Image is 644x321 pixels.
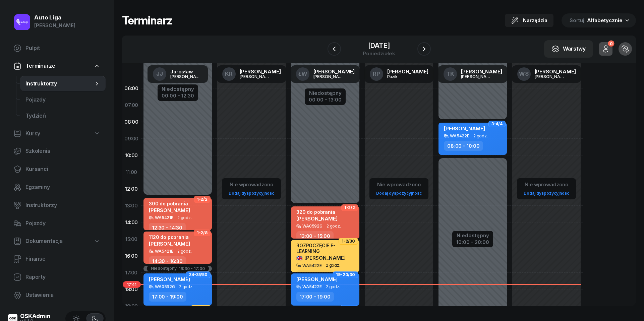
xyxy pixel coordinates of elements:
button: Sortuj Alfabetycznie [562,13,636,27]
span: 3-4/4 [491,123,503,125]
div: 12:00 [122,181,141,197]
button: Niedostępny00:00 - 12:30 [162,85,194,100]
span: [PERSON_NAME] [296,276,338,282]
span: Narzędzia [523,16,547,24]
div: 13:00 [122,197,141,214]
span: 2 godz. [177,215,192,220]
a: RP[PERSON_NAME]Pazik [364,65,434,83]
span: [PERSON_NAME] [296,215,338,222]
div: Nie wprowadzono [226,180,277,189]
div: 16:30 - 17:00 [179,266,205,271]
a: Pojazdy [8,215,106,232]
div: Pazik [387,74,419,79]
div: WA0592G [155,284,175,289]
div: 1120 do pobrania [149,234,190,240]
div: 16:00 [122,248,141,264]
div: poniedziałek [363,51,395,56]
div: 06:00 [122,80,141,97]
span: RP [373,71,380,77]
div: 10:00 [122,147,141,164]
div: 17:00 - 19:00 [296,292,334,302]
div: OSKAdmin [20,313,51,319]
span: Tydzień [25,112,100,120]
span: [PERSON_NAME] [444,125,485,132]
span: Kursanci [25,165,100,174]
div: 08:00 - 10:00 [444,141,483,151]
span: 🇬🇧 [296,255,303,261]
span: 2 godz. [327,224,341,229]
span: [PERSON_NAME] [149,207,190,213]
span: 17:41 [123,281,141,288]
button: Niedostępny10:00 - 20:00 [456,232,489,246]
a: KR[PERSON_NAME][PERSON_NAME] [217,65,286,83]
span: Alfabetycznie [587,17,623,23]
div: 09:00 [122,130,141,147]
span: Dokumentacja [25,237,63,246]
div: WA5422E [302,263,322,268]
a: Dodaj dyspozycyjność [373,189,424,197]
div: WA5422E [302,284,322,289]
div: WA5422E [450,134,469,138]
span: Raporty [25,273,100,281]
span: Kursy [25,129,40,138]
span: 1-2/8 [197,232,208,234]
span: Finanse [25,255,100,263]
div: Nie wprowadzono [373,180,424,189]
a: Raporty [8,269,106,285]
a: Instruktorzy [8,197,106,213]
div: [PERSON_NAME] [535,69,576,74]
div: 12:30 - 14:30 [149,223,186,233]
div: 00:00 - 12:30 [162,91,194,99]
div: [PERSON_NAME] [313,69,355,74]
a: Tydzień [20,108,106,124]
div: [DATE] [363,42,395,49]
span: Ustawienia [25,291,100,300]
span: 34-35/50 [189,274,208,275]
div: 15:00 [122,231,141,248]
button: Nie wprowadzonoDodaj dyspozycyjność [373,179,424,199]
span: 1-2/2 [197,199,208,200]
div: Jarosław [170,69,202,74]
div: [PERSON_NAME] [240,69,281,74]
a: Egzaminy [8,179,106,195]
span: [PERSON_NAME] [149,276,190,282]
div: [PERSON_NAME] [461,69,502,74]
span: 19-20/30 [336,274,355,275]
div: 0 [608,41,614,47]
div: WA0592G [302,224,323,228]
div: 18:00 [122,281,141,298]
span: ŁW [298,71,307,77]
div: [PERSON_NAME] [240,74,272,79]
div: 14:00 [122,214,141,231]
div: [PERSON_NAME] [313,74,346,79]
button: 0 [599,42,612,56]
span: JJ [156,71,163,77]
span: 1-2/30 [342,241,355,242]
a: Kursy [8,126,106,141]
a: Dodaj dyspozycyjność [521,189,572,197]
span: Pojazdy [25,95,100,104]
a: Pulpit [8,40,106,56]
div: WA5421E [155,249,173,253]
button: Narzędzia [505,14,553,27]
span: Szkolenia [25,147,100,155]
a: Instruktorzy [20,76,106,92]
button: Warstwy [544,40,593,58]
a: Terminarze [8,58,106,74]
a: Dodaj dyspozycyjność [226,189,277,197]
a: Ustawienia [8,287,106,303]
div: 300 do pobrania [149,201,190,206]
span: [PERSON_NAME] [296,255,346,261]
div: 11:00 [122,164,141,181]
div: Niedostępny [151,266,177,271]
div: ROZPOCZĘCIE E-LEARNING [296,243,355,254]
a: Dokumentacja [8,234,106,249]
div: Niedostępny [456,233,489,238]
div: 15:00 - 17:00 [296,270,334,280]
span: 2 godz. [326,263,340,268]
span: 1-2/2 [344,207,355,208]
div: 17:00 - 19:00 [149,292,186,302]
span: Instruktorzy [25,201,100,210]
div: 19:00 [122,298,141,315]
div: 13:00 - 15:00 [296,231,334,241]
